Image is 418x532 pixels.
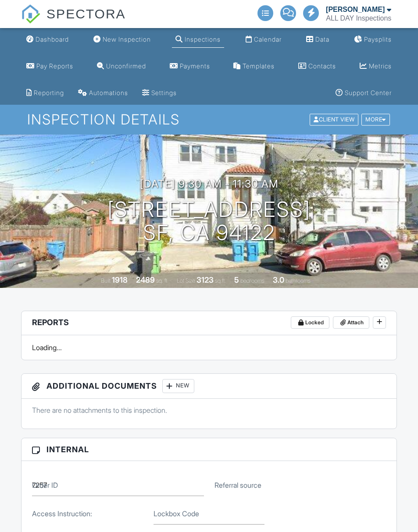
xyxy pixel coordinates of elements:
[156,277,168,284] span: sq. ft.
[21,4,40,24] img: The Best Home Inspection Software - Spectora
[34,89,64,96] div: Reporting
[140,178,279,190] h3: [DATE] 9:30 am - 11:30 am
[303,32,333,48] a: Data
[230,58,278,74] a: Templates
[166,58,214,74] a: Payments
[89,89,128,96] div: Automations
[332,85,395,101] a: Support Center
[21,438,397,461] h3: Internal
[315,35,329,43] div: Data
[369,62,392,70] div: Metrics
[151,89,177,96] div: Settings
[234,275,239,284] div: 5
[106,62,146,70] div: Unconfirmed
[356,58,395,74] a: Metrics
[242,32,285,48] a: Calendar
[107,198,311,245] h1: [STREET_ADDRESS] SF, CA 94122
[361,114,390,126] div: More
[23,32,72,48] a: Dashboard
[23,58,77,74] a: Pay Reports
[27,112,391,127] h1: Inspection Details
[46,4,126,23] span: SPECTORA
[364,35,392,43] div: Paysplits
[21,374,397,399] h3: Additional Documents
[32,405,386,415] p: There are no attachments to this inspection.
[101,277,111,284] span: Built
[214,480,261,490] label: Referral source
[326,5,385,14] div: [PERSON_NAME]
[243,62,275,70] div: Templates
[196,275,214,284] div: 3123
[75,85,132,101] a: Automations (Advanced)
[32,480,58,490] label: Order ID
[240,277,264,284] span: bedrooms
[154,503,264,525] input: Lockbox Code
[295,58,339,74] a: Contacts
[326,14,391,23] div: ALL DAY Inspections
[112,275,128,284] div: 1918
[154,509,199,518] label: Lockbox Code
[286,277,311,284] span: bathrooms
[139,85,180,101] a: Settings
[36,35,69,43] div: Dashboard
[350,32,395,48] a: Paysplits
[345,89,392,96] div: Support Center
[172,32,224,48] a: Inspections
[90,32,154,48] a: New Inspection
[93,58,150,74] a: Unconfirmed
[136,275,155,284] div: 2489
[185,35,221,43] div: Inspections
[23,85,68,101] a: Reporting
[177,277,195,284] span: Lot Size
[308,62,336,70] div: Contacts
[162,379,194,393] div: New
[254,35,282,43] div: Calendar
[180,62,210,70] div: Payments
[215,277,226,284] span: sq.ft.
[103,35,151,43] div: New Inspection
[36,62,73,70] div: Pay Reports
[21,13,126,29] a: SPECTORA
[32,509,92,518] label: Access Instruction:
[310,114,358,126] div: Client View
[273,275,284,284] div: 3.0
[309,116,361,122] a: Client View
